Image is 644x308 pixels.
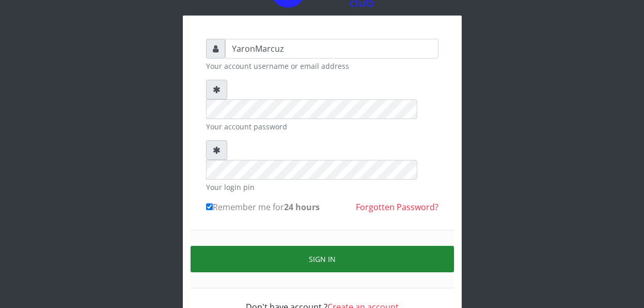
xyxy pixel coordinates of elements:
label: Remember me for [206,201,320,213]
small: Your account username or email address [206,61,438,71]
button: Sign in [191,246,454,272]
input: Username or email address [225,39,438,58]
small: Your login pin [206,182,438,193]
input: Remember me for24 hours [206,203,213,210]
b: 24 hours [284,201,320,213]
small: Your account password [206,121,438,132]
a: Forgotten Password? [356,201,438,213]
